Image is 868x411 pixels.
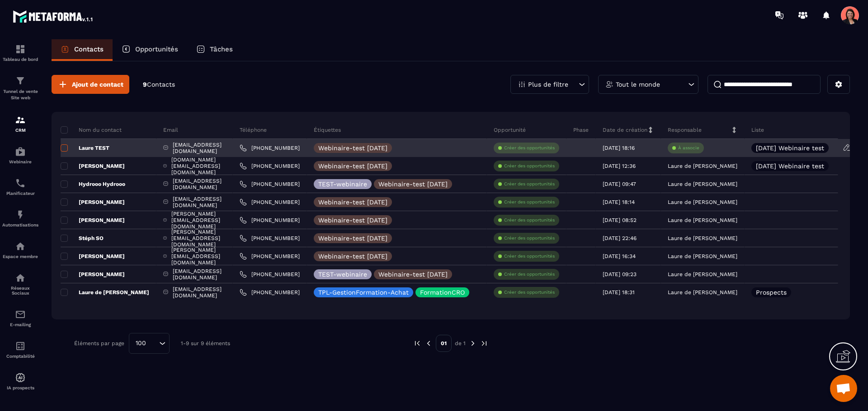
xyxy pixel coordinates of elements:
img: prev [425,339,433,347]
p: Créer des opportunités [504,289,555,296]
p: Webinaire-test [DATE] [318,235,387,241]
img: email [15,309,26,320]
p: Laure de [PERSON_NAME] [668,163,737,169]
a: Tâches [187,39,242,61]
p: E-mailing [2,322,38,327]
p: Planificateur [2,191,38,196]
p: [PERSON_NAME] [61,253,125,260]
p: Webinaire-test [DATE] [318,253,387,259]
a: [PHONE_NUMBER] [240,217,300,224]
a: social-networksocial-networkRéseaux Sociaux [2,266,38,302]
img: formation [15,75,26,86]
p: Stéph SO [61,235,104,242]
p: Laure de [PERSON_NAME] [668,181,737,187]
p: Laure de [PERSON_NAME] [668,289,737,296]
p: [DATE] 08:52 [603,217,637,223]
img: automations [15,241,26,252]
p: Webinaire-test [DATE] [378,181,448,187]
p: [DATE] 18:14 [603,199,635,205]
p: Automatisations [2,222,38,227]
a: automationsautomationsWebinaire [2,139,38,171]
p: Phase [573,126,589,134]
p: [DATE] 18:31 [603,289,635,296]
a: formationformationCRM [2,108,38,139]
p: 01 [436,335,452,352]
p: Liste [751,126,764,134]
p: IA prospects [2,385,38,390]
p: Réseaux Sociaux [2,286,38,296]
p: CRM [2,128,38,133]
p: Hydrooo Hydrooo [61,180,125,188]
p: Webinaire [2,159,38,164]
p: Créer des opportunités [504,235,555,241]
a: [PHONE_NUMBER] [240,271,300,278]
p: Éléments par page [74,340,124,346]
a: accountantaccountantComptabilité [2,334,38,365]
img: next [480,339,488,347]
p: Laure de [PERSON_NAME] [61,289,149,296]
img: social-network [15,272,26,283]
p: Tableau de bord [2,57,38,62]
p: Webinaire-test [DATE] [318,163,387,169]
a: [PHONE_NUMBER] [240,180,300,188]
p: [DATE] 16:34 [603,253,636,259]
a: [PHONE_NUMBER] [240,199,300,206]
button: Ajout de contact [52,75,129,94]
p: Espace membre [2,254,38,259]
img: accountant [15,341,26,351]
img: automations [15,372,26,383]
span: Ajout de contact [72,80,123,89]
p: de 1 [455,340,466,347]
img: formation [15,115,26,125]
img: scheduler [15,178,26,189]
p: Tâches [210,45,233,53]
p: Contacts [74,45,104,53]
a: automationsautomationsAutomatisations [2,203,38,234]
p: Laure de [PERSON_NAME] [668,199,737,205]
a: Opportunités [113,39,187,61]
p: FormationCRO [420,289,465,296]
p: Créer des opportunités [504,199,555,205]
p: Laure de [PERSON_NAME] [668,217,737,223]
span: Contacts [147,81,175,88]
p: Webinaire-test [DATE] [378,271,448,277]
p: Plus de filtre [528,81,568,88]
p: TEST-webinaire [318,181,367,187]
p: [DATE] 22:46 [603,235,637,241]
input: Search for option [149,338,157,348]
p: [DATE] Webinaire test [756,145,824,151]
img: automations [15,146,26,157]
p: Tunnel de vente Site web [2,88,38,101]
p: Date de création [603,126,647,134]
a: formationformationTableau de bord [2,37,38,69]
a: formationformationTunnel de vente Site web [2,69,38,108]
p: Email [163,126,178,134]
p: [DATE] 18:16 [603,145,635,151]
p: Webinaire-test [DATE] [318,217,387,223]
p: Laure TEST [61,144,109,152]
img: automations [15,209,26,220]
p: [DATE] 09:23 [603,271,637,277]
p: Créer des opportunités [504,217,555,223]
a: Contacts [52,39,113,61]
p: Tout le monde [616,81,660,88]
p: [PERSON_NAME] [61,217,125,224]
p: Opportunité [494,126,526,134]
a: schedulerschedulerPlanificateur [2,171,38,203]
p: Prospects [756,289,787,296]
p: Laure de [PERSON_NAME] [668,235,737,241]
a: [PHONE_NUMBER] [240,144,300,152]
p: [PERSON_NAME] [61,162,125,170]
span: 100 [132,338,149,348]
p: [PERSON_NAME] [61,271,125,278]
p: Webinaire-test [DATE] [318,199,387,205]
p: [DATE] 12:36 [603,163,636,169]
p: Créer des opportunités [504,145,555,151]
a: [PHONE_NUMBER] [240,253,300,260]
a: [PHONE_NUMBER] [240,235,300,242]
p: Laure de [PERSON_NAME] [668,253,737,259]
p: Comptabilité [2,354,38,359]
p: TEST-webinaire [318,271,367,277]
p: TPL-GestionFormation-Achat [318,289,409,296]
div: Ouvrir le chat [830,375,857,402]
